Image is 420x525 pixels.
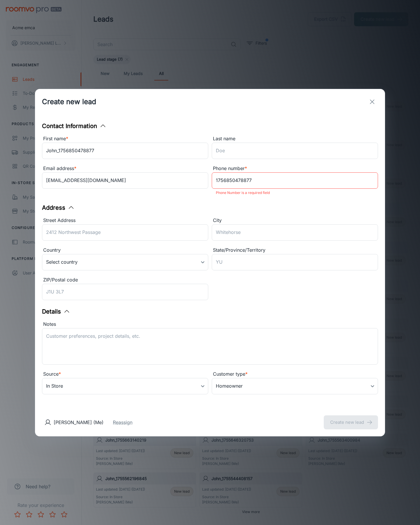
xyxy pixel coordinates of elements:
div: Select country [42,254,208,270]
div: Homeowner [212,378,378,394]
div: Notes [42,321,378,328]
input: YU [212,254,378,270]
button: Details [42,307,70,316]
div: Street Address [42,217,208,224]
h1: Create new lead [42,97,96,107]
input: myname@example.com [42,172,208,189]
div: City [212,217,378,224]
input: Whitehorse [212,224,378,241]
div: Phone number [212,165,378,172]
input: J1U 3L7 [42,284,208,300]
button: Address [42,203,75,212]
input: Doe [212,143,378,159]
button: exit [366,96,378,108]
p: Phone Number is a required field [216,189,374,196]
div: State/Province/Territory [212,246,378,254]
input: 2412 Northwest Passage [42,224,208,241]
button: Reassign [113,419,132,426]
p: [PERSON_NAME] (Me) [54,419,104,426]
div: Customer type [212,370,378,378]
div: Source [42,370,208,378]
div: Email address [42,165,208,172]
div: Country [42,246,208,254]
div: First name [42,135,208,143]
input: +1 439-123-4567 [212,172,378,189]
input: John [42,143,208,159]
div: In Store [42,378,208,394]
div: Last name [212,135,378,143]
button: Contact Information [42,122,106,130]
div: ZIP/Postal code [42,276,208,284]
